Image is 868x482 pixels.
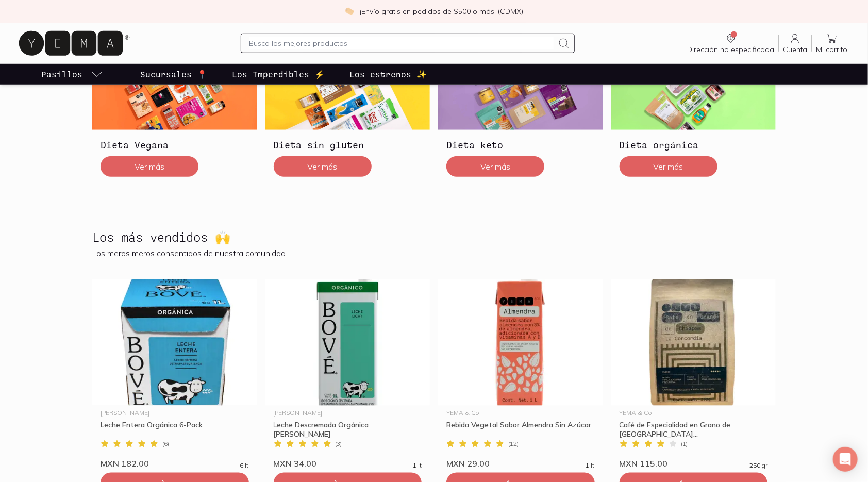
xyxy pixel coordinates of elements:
[230,64,327,85] a: Los Imperdibles ⚡️
[92,56,257,130] img: Dieta Vegana
[446,420,595,439] div: Bebida Vegetal Sabor Almendra Sin Azúcar
[620,420,768,439] div: Café de Especialidad en Grano de [GEOGRAPHIC_DATA]...
[92,248,776,258] p: Los meros meros consentidos de nuestra comunidad
[274,138,422,152] h3: Dieta sin gluten
[508,441,519,447] span: ( 12 )
[347,64,429,85] a: Los estrenos ✨
[41,68,82,80] p: Pasillos
[101,410,249,416] div: [PERSON_NAME]
[360,6,524,16] p: ¡Envío gratis en pedidos de $500 o más! (CDMX)
[274,458,317,469] span: MXN 34.00
[274,420,422,439] div: Leche Descremada Orgánica [PERSON_NAME]
[438,56,603,185] a: Dieta ketoDieta ketoVer más
[349,68,427,80] p: Los estrenos ✨
[138,64,209,85] a: Sucursales 📍
[249,37,554,49] input: Busca los mejores productos
[438,279,603,469] a: Bebida Vegetal Sabor Almendra Sin AzúcarYEMA & CoBebida Vegetal Sabor Almendra Sin Azúcar(12)MXN ...
[812,32,852,54] a: Mi carrito
[620,156,717,177] button: Ver más
[92,56,257,185] a: Dieta VeganaDieta VeganaVer más
[274,156,372,177] button: Ver más
[611,56,776,130] img: Dieta orgánica
[101,156,198,177] button: Ver más
[240,462,249,469] span: 6 lt
[39,64,105,85] a: pasillo-todos-link
[438,279,603,406] img: Bebida Vegetal Sabor Almendra Sin Azúcar
[446,156,544,177] button: Ver más
[336,441,342,447] span: ( 3 )
[833,447,858,472] div: Open Intercom Messenger
[620,138,768,152] h3: Dieta orgánica
[611,56,776,185] a: Dieta orgánicaDieta orgánicaVer más
[92,230,230,244] h2: Los más vendidos 🙌
[92,279,257,469] a: Leche Entera Orgánica 6-Pack[PERSON_NAME]Leche Entera Orgánica 6-Pack(6)MXN 182.006 lt
[779,32,811,54] a: Cuenta
[783,45,807,54] span: Cuenta
[265,56,430,185] a: Dieta sin glutenDieta sin glutenVer más
[265,279,430,406] img: Leche Descremada Orgánica Bové
[140,68,207,80] p: Sucursales 📍
[274,410,422,416] div: [PERSON_NAME]
[620,410,768,416] div: YEMA & Co
[438,56,603,130] img: Dieta keto
[620,458,668,469] span: MXN 115.00
[611,279,776,469] a: Café de Especialidad en Grano de Chiapas La ConcordiaYEMA & CoCafé de Especialidad en Grano de [G...
[92,279,257,406] img: Leche Entera Orgánica 6-Pack
[265,279,430,469] a: Leche Descremada Orgánica Bové[PERSON_NAME]Leche Descremada Orgánica [PERSON_NAME](3)MXN 34.001 lt
[749,462,767,469] span: 250 gr
[586,462,595,469] span: 1 lt
[101,138,249,152] h3: Dieta Vegana
[232,68,325,80] p: Los Imperdibles ⚡️
[611,279,776,406] img: Café de Especialidad en Grano de Chiapas La Concordia
[446,458,490,469] span: MXN 29.00
[683,32,778,54] a: Dirección no especificada
[101,458,149,469] span: MXN 182.00
[681,441,688,447] span: ( 1 )
[101,420,249,439] div: Leche Entera Orgánica 6-Pack
[265,56,430,130] img: Dieta sin gluten
[345,7,354,16] img: check
[162,441,169,447] span: ( 6 )
[687,45,774,54] span: Dirección no especificada
[446,410,595,416] div: YEMA & Co
[413,462,422,469] span: 1 lt
[446,138,595,152] h3: Dieta keto
[816,45,847,54] span: Mi carrito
